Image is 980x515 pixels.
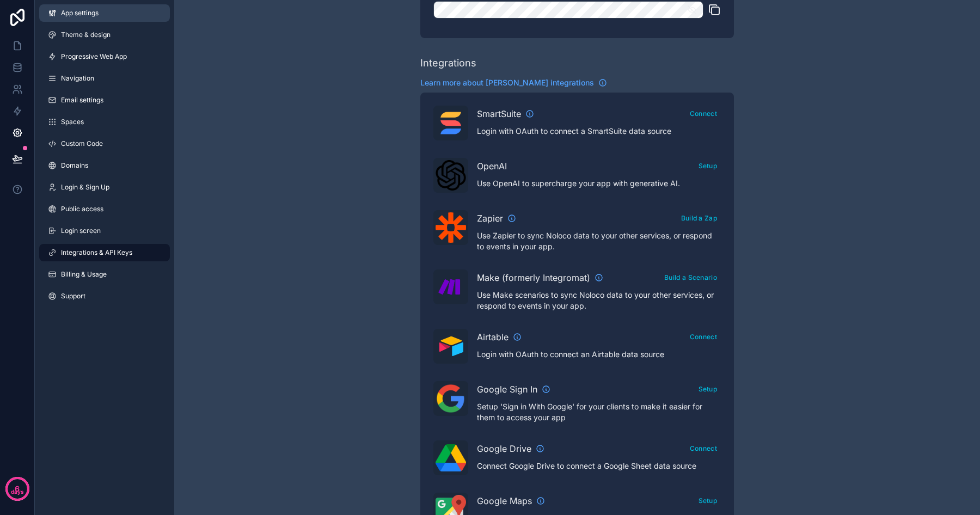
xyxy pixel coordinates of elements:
[660,269,721,285] button: Build a Scenario
[436,336,466,357] img: Airtable
[660,271,721,282] a: Build a Scenario
[686,442,721,453] a: Connect
[436,212,466,243] img: Zapier
[39,135,170,152] a: Custom Code
[436,383,466,414] img: Google Sign In
[477,160,507,173] span: OpenAI
[686,440,721,456] button: Connect
[39,70,170,87] a: Navigation
[39,26,170,44] a: Theme & design
[61,270,107,279] span: Billing & Usage
[677,212,721,223] a: Build a Zap
[39,244,170,261] a: Integrations & API Keys
[61,292,85,301] span: Support
[477,461,721,471] p: Connect Google Drive to connect a Google Sheet data source
[686,330,721,341] a: Connect
[477,349,721,360] p: Login with OAuth to connect an Airtable data source
[477,126,721,137] p: Login with OAuth to connect a SmartSuite data source
[61,161,88,170] span: Domains
[61,30,111,39] span: Theme & design
[477,494,532,507] span: Google Maps
[695,160,721,170] a: Setup
[39,48,170,65] a: Progressive Web App
[695,158,721,174] button: Setup
[477,271,590,284] span: Make (formerly Integromat)
[61,248,132,257] span: Integrations & API Keys
[436,108,466,138] img: SmartSuite
[477,178,721,189] p: Use OpenAI to supercharge your app with generative AI.
[39,200,170,218] a: Public access
[39,222,170,240] a: Login screen
[477,442,531,455] span: Google Drive
[477,290,721,311] p: Use Make scenarios to sync Noloco data to your other services, or respond to events in your app.
[695,493,721,508] button: Setup
[15,483,20,494] p: 6
[695,381,721,397] button: Setup
[677,210,721,226] button: Build a Zap
[61,96,103,105] span: Email settings
[11,488,24,496] p: days
[436,272,466,302] img: Make (formerly Integromat)
[420,56,476,71] div: Integrations
[39,157,170,174] a: Domains
[39,179,170,196] a: Login & Sign Up
[61,139,103,148] span: Custom Code
[477,212,503,225] span: Zapier
[61,226,101,235] span: Login screen
[420,77,607,88] a: Learn more about [PERSON_NAME] integrations
[61,9,99,17] span: App settings
[61,118,84,126] span: Spaces
[436,444,466,471] img: Google Drive
[420,77,594,88] span: Learn more about [PERSON_NAME] integrations
[39,287,170,305] a: Support
[477,230,721,252] p: Use Zapier to sync Noloco data to your other services, or respond to events in your app.
[436,160,466,191] img: OpenAI
[695,494,721,505] a: Setup
[695,383,721,394] a: Setup
[61,52,127,61] span: Progressive Web App
[477,401,721,423] p: Setup 'Sign in With Google' for your clients to make it easier for them to access your app
[61,74,94,83] span: Navigation
[39,266,170,283] a: Billing & Usage
[686,329,721,345] button: Connect
[686,106,721,121] button: Connect
[477,330,509,344] span: Airtable
[477,107,521,120] span: SmartSuite
[61,183,109,192] span: Login & Sign Up
[477,383,537,396] span: Google Sign In
[39,4,170,22] a: App settings
[61,205,103,213] span: Public access
[39,91,170,109] a: Email settings
[39,113,170,131] a: Spaces
[686,107,721,118] a: Connect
